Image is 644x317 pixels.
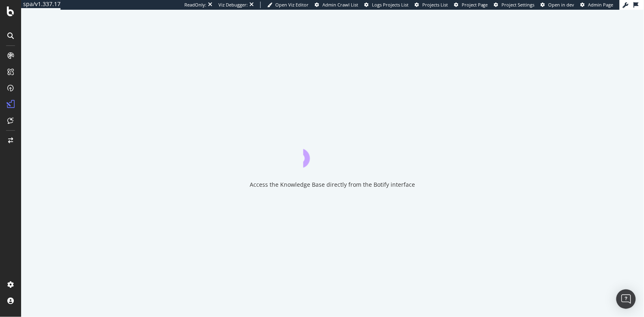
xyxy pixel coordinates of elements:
a: Admin Crawl List [315,2,358,8]
a: Projects List [415,2,448,8]
span: Project Page [462,2,488,8]
a: Project Page [454,2,488,8]
span: Open Viz Editor [275,2,309,8]
div: animation [303,138,362,168]
span: Project Settings [502,2,535,8]
div: Viz Debugger: [218,2,248,8]
span: Projects List [422,2,448,8]
a: Open Viz Editor [267,2,309,8]
div: ReadOnly: [184,2,206,8]
a: Open in dev [541,2,575,8]
span: Logs Projects List [372,2,408,8]
a: Admin Page [581,2,614,8]
span: Open in dev [549,2,575,8]
span: Admin Crawl List [322,2,358,8]
div: Access the Knowledge Base directly from the Botify interface [250,181,415,189]
a: Logs Projects List [364,2,408,8]
div: Open Intercom Messenger [616,289,636,309]
a: Project Settings [494,2,535,8]
span: Admin Page [588,2,614,8]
